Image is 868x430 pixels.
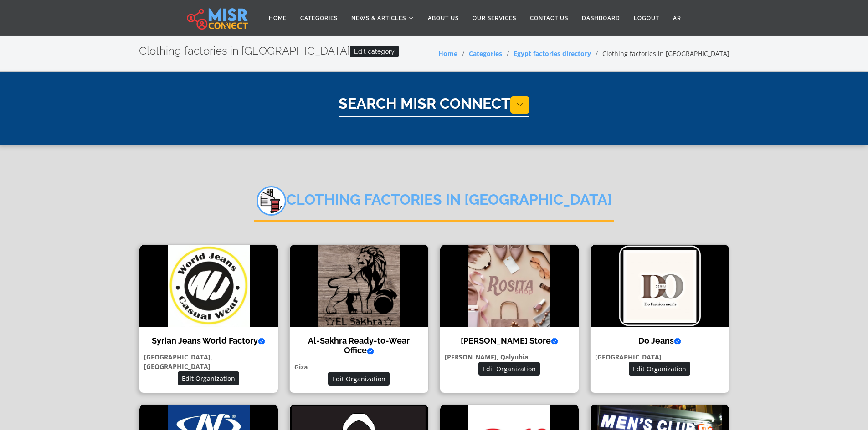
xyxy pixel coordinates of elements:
[440,352,579,362] p: [PERSON_NAME], Qalyubia
[297,336,421,355] h4: Al-Sakhra Ready-to-Wear Office
[514,49,591,58] a: Egypt factories directory
[139,245,278,327] img: Syrian Jeans World Factory
[438,49,457,58] a: Home
[146,336,271,346] h4: Syrian Jeans World Factory
[627,10,666,27] a: Logout
[350,46,399,57] a: Edit category
[478,362,540,376] button: Edit Organization
[284,244,434,393] a: Al-Sakhra Ready-to-Wear Office Al-Sakhra Ready-to-Wear Office Giza Edit Organization
[134,244,284,393] a: Syrian Jeans World Factory Syrian Jeans World Factory [GEOGRAPHIC_DATA], [GEOGRAPHIC_DATA] Edit O...
[139,352,278,371] p: [GEOGRAPHIC_DATA], [GEOGRAPHIC_DATA]
[440,245,579,327] img: Rosita Store
[597,336,722,346] h4: Do Jeans
[351,14,406,22] span: News & Articles
[674,338,681,345] svg: Verified account
[666,10,688,27] a: AR
[254,186,614,222] h2: Clothing factories in [GEOGRAPHIC_DATA]
[344,10,421,27] a: News & Articles
[523,10,575,27] a: Contact Us
[469,49,502,58] a: Categories
[290,245,428,327] img: Al-Sakhra Ready-to-Wear Office
[257,186,286,216] img: jc8qEEzyi89FPzAOrPPq.png
[293,10,344,27] a: Categories
[551,338,558,345] svg: Verified account
[187,7,248,30] img: main.misr_connect
[258,338,265,345] svg: Verified account
[262,10,293,27] a: Home
[434,244,585,393] a: Rosita Store [PERSON_NAME] Store [PERSON_NAME], Qalyubia Edit Organization
[629,362,690,376] button: Edit Organization
[575,10,627,27] a: Dashboard
[178,371,239,385] button: Edit Organization
[466,10,523,27] a: Our Services
[591,49,729,58] li: Clothing factories in [GEOGRAPHIC_DATA]
[421,10,466,27] a: About Us
[591,352,729,362] p: [GEOGRAPHIC_DATA]
[585,244,735,393] a: Do Jeans Do Jeans [GEOGRAPHIC_DATA] Edit Organization
[290,362,428,372] p: Giza
[591,245,729,327] img: Do Jeans
[447,336,572,346] h4: [PERSON_NAME] Store
[367,348,374,355] svg: Verified account
[139,45,399,58] h2: Clothing factories in [GEOGRAPHIC_DATA]
[328,372,390,386] button: Edit Organization
[339,95,529,117] h1: Search Misr Connect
